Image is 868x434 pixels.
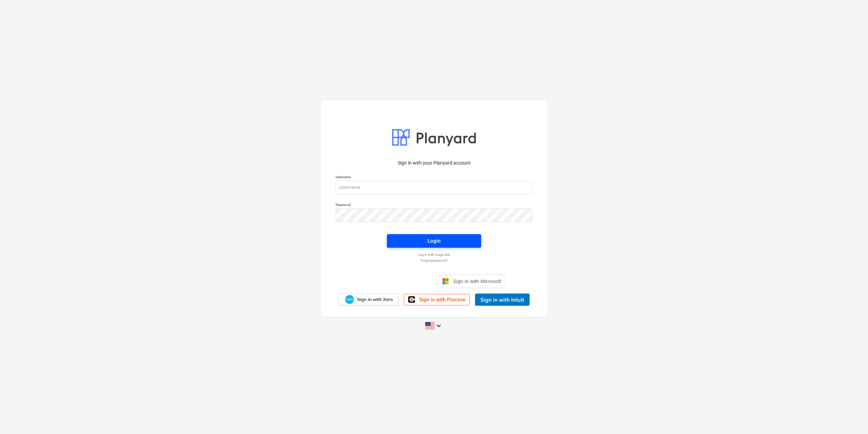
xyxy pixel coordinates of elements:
img: Xero logo [345,295,354,304]
p: Username [336,175,532,181]
i: keyboard_arrow_down [435,322,443,330]
button: Login [387,234,481,248]
a: Sign in with Xero [338,294,399,305]
a: Sign in with Procore [404,294,470,305]
a: Log in with magic link [332,252,536,257]
input: Username [336,181,532,194]
p: Sign in with your Planyard account [336,159,532,167]
div: Login [428,237,440,245]
span: Sign in with Microsoft [453,278,501,284]
span: Sign in with Xero [357,297,393,303]
img: Microsoft logo [442,278,449,285]
span: Sign in with Procore [419,297,465,303]
iframe: Sign in with Google Button [359,274,436,289]
a: Forgot password? [332,258,536,263]
p: Password [336,203,532,208]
